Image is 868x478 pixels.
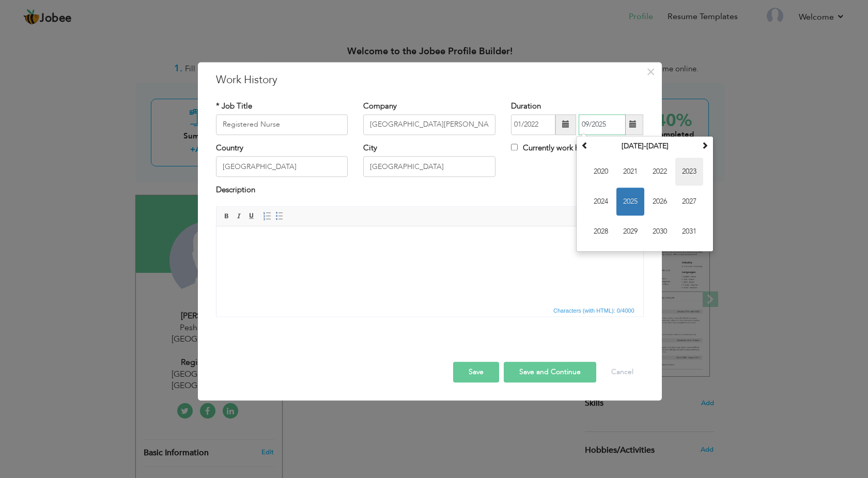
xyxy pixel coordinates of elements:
a: Insert/Remove Bulleted List [274,210,285,222]
button: Cancel [601,362,644,382]
span: Characters (with HTML): 0/4000 [551,306,637,315]
span: 2025 [616,188,644,215]
span: 2027 [675,188,703,215]
a: Bold [221,210,233,222]
button: Save and Continue [504,362,596,382]
input: Currently work here [511,144,518,150]
span: 2031 [675,218,703,245]
label: City [363,143,377,153]
th: Select Decade [591,138,699,154]
a: Underline [246,210,257,222]
span: 2028 [587,218,615,245]
span: 2020 [587,158,615,186]
span: 2029 [616,218,644,245]
span: 2030 [646,218,674,245]
label: Country [216,143,243,153]
span: Previous Decade [581,142,588,149]
input: From [511,114,555,135]
button: Close [643,64,659,80]
button: Save [453,362,499,382]
span: 2026 [646,188,674,215]
span: 2021 [616,158,644,186]
label: Duration [511,101,541,112]
a: Italic [234,210,245,222]
label: Currently work here [511,143,590,153]
div: Statistics [551,306,638,315]
span: × [646,63,655,81]
label: * Job Title [216,101,252,112]
span: 2022 [646,158,674,186]
h3: Work History [216,72,644,88]
input: Present [579,114,626,135]
span: Next Decade [701,142,708,149]
iframe: Rich Text Editor, workEditor [216,226,643,304]
span: 2024 [587,188,615,215]
label: Description [216,185,255,196]
span: 2023 [675,158,703,186]
label: Company [363,101,397,112]
a: Insert/Remove Numbered List [261,210,273,222]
